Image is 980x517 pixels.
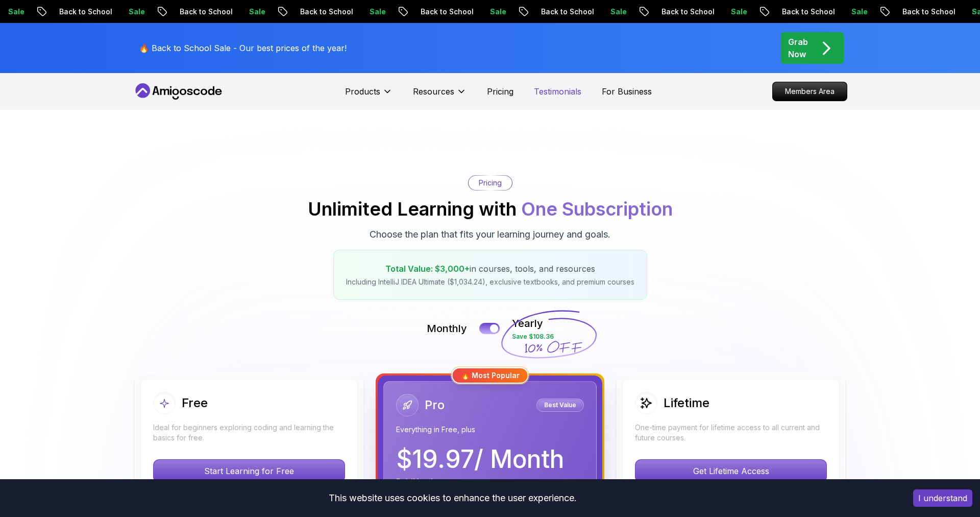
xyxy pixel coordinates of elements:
[413,85,454,98] p: Resources
[308,199,673,219] h2: Unlimited Learning with
[288,7,357,17] p: Back to School
[479,178,502,188] p: Pricing
[116,7,149,17] p: Sale
[602,85,652,98] a: For Business
[478,7,510,17] p: Sale
[346,277,634,287] p: Including IntelliJ IDEA Ultimate ($1,034.24), exclusive textbooks, and premium courses
[396,476,437,488] p: Paid Yearly
[425,397,445,413] h2: Pro
[154,460,345,482] p: Start Learning for Free
[635,422,827,443] p: One-time payment for lifetime access to all current and future courses.
[649,7,719,17] p: Back to School
[913,489,972,507] button: Accept cookies
[521,198,673,220] span: One Subscription
[47,7,116,17] p: Back to School
[370,227,610,242] p: Choose the plan that fits your learning journey and goals.
[396,425,584,435] p: Everything in Free, plus
[346,263,634,275] p: in courses, tools, and resources
[839,7,872,17] p: Sale
[719,7,751,17] p: Sale
[770,7,839,17] p: Back to School
[182,395,208,411] h2: Free
[788,36,808,60] p: Grab Now
[635,460,826,482] p: Get Lifetime Access
[635,459,827,483] button: Get Lifetime Access
[772,82,847,101] a: Members Area
[635,466,827,476] a: Get Lifetime Access
[427,321,467,336] p: Monthly
[396,447,564,472] p: $ 19.97 / Month
[773,82,847,101] p: Members Area
[890,7,960,17] p: Back to School
[413,85,467,106] button: Resources
[598,7,631,17] p: Sale
[385,264,470,274] span: Total Value: $3,000+
[538,400,582,410] p: Best Value
[487,85,513,98] a: Pricing
[408,7,478,17] p: Back to School
[345,85,380,98] p: Products
[167,7,237,17] p: Back to School
[153,466,345,476] a: Start Learning for Free
[237,7,269,17] p: Sale
[534,85,581,98] a: Testimonials
[8,487,898,509] div: This website uses cookies to enhance the user experience.
[357,7,390,17] p: Sale
[529,7,598,17] p: Back to School
[153,459,345,483] button: Start Learning for Free
[345,85,393,106] button: Products
[664,395,709,411] h2: Lifetime
[153,422,345,443] p: Ideal for beginners exploring coding and learning the basics for free.
[139,42,347,54] p: 🔥 Back to School Sale - Our best prices of the year!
